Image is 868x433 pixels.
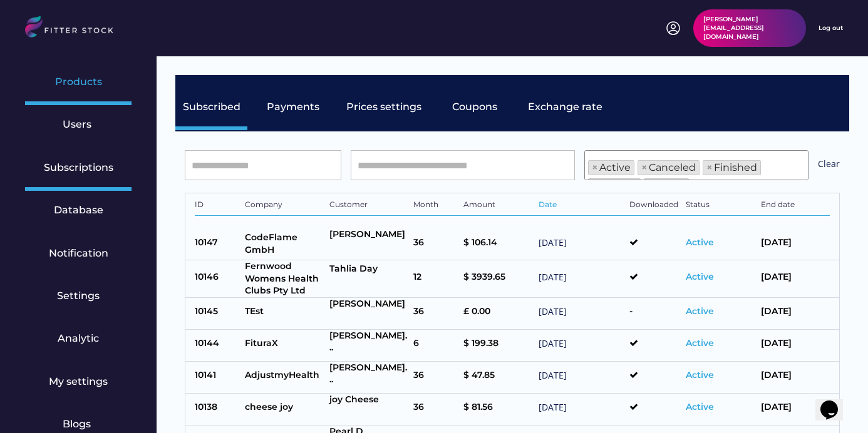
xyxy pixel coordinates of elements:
[638,160,700,175] li: Canceled
[452,100,497,114] div: Coupons
[463,305,532,321] div: £ 0.00
[57,289,100,303] div: Settings
[329,200,408,212] div: Customer
[539,369,623,385] div: [DATE]
[592,163,598,173] span: ×
[245,305,323,321] div: TEst
[245,369,323,385] div: AdjustmyHealth
[44,161,113,175] div: Subscriptions
[703,160,761,175] li: Finished
[686,369,755,385] div: Active
[819,24,843,33] div: Log out
[686,337,755,353] div: Active
[463,200,532,212] div: Amount
[195,237,239,252] div: 10147
[245,337,323,353] div: FituraX
[413,369,457,385] div: 36
[528,100,602,114] div: Exchange rate
[183,100,240,114] div: Subscribed
[329,298,408,310] div: [PERSON_NAME]
[539,305,623,321] div: [DATE]
[686,305,755,321] div: Active
[463,337,532,353] div: $ 199.38
[686,200,755,212] div: Status
[195,369,239,385] div: 10141
[54,203,103,217] div: Database
[49,375,108,389] div: My settings
[703,15,796,41] div: [PERSON_NAME][EMAIL_ADDRESS][DOMAIN_NAME]
[463,401,532,417] div: $ 81.56
[195,200,239,212] div: ID
[686,237,755,252] div: Active
[706,163,713,173] span: ×
[245,401,323,417] div: cheese joy
[413,200,457,212] div: Month
[245,260,323,297] div: Fernwood Womens Health Clubs Pty Ltd
[644,178,689,193] li: Failed
[195,401,239,417] div: 10138
[245,232,323,256] div: CodeFlame GmbH
[63,417,94,431] div: Blogs
[761,369,830,385] div: [DATE]
[55,75,102,89] div: Products
[195,271,239,287] div: 10146
[329,330,408,354] div: [PERSON_NAME]...
[413,237,457,252] div: 36
[539,200,623,212] div: Date
[539,271,623,287] div: [DATE]
[761,305,830,321] div: [DATE]
[463,271,532,287] div: $ 3939.65
[463,369,532,385] div: $ 47.85
[815,383,855,420] iframe: chat widget
[346,100,421,114] div: Prices settings
[629,305,679,321] div: -
[58,332,99,345] div: Analytic
[666,21,681,36] img: profile-circle.svg
[195,305,239,321] div: 10145
[629,200,679,212] div: Downloaded
[641,163,648,173] span: ×
[329,263,408,275] div: Tahlia Day
[539,337,623,353] div: [DATE]
[413,271,457,287] div: 12
[267,100,319,114] div: Payments
[761,200,830,212] div: End date
[195,337,239,353] div: 10144
[588,178,641,193] li: Paused
[761,237,830,252] div: [DATE]
[329,228,408,241] div: [PERSON_NAME]
[413,305,457,321] div: 36
[761,337,830,353] div: [DATE]
[25,16,124,41] img: LOGO.svg
[761,401,830,417] div: [DATE]
[413,401,457,417] div: 36
[63,118,94,131] div: Users
[686,401,755,417] div: Active
[686,271,755,287] div: Active
[463,237,532,252] div: $ 106.14
[588,160,634,175] li: Active
[329,394,408,406] div: joy Cheese
[49,247,108,260] div: Notification
[539,237,623,252] div: [DATE]
[761,271,830,287] div: [DATE]
[329,362,408,386] div: [PERSON_NAME]...
[245,200,323,212] div: Company
[818,158,840,173] div: Clear
[413,337,457,353] div: 6
[539,401,623,417] div: [DATE]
